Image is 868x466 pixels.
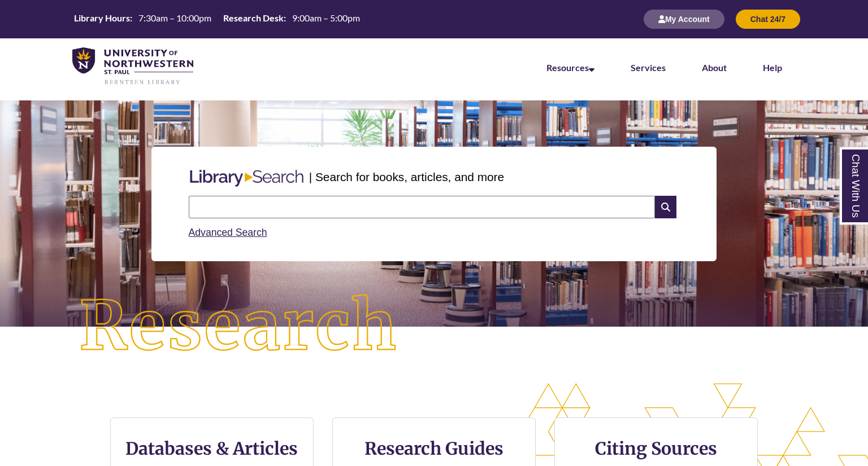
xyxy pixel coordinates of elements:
a: Resources [546,62,594,73]
a: Advanced Search [189,227,267,238]
a: Services [631,62,666,73]
p: | Search for books, articles, and more [309,168,504,186]
img: Research [44,259,434,394]
h3: Research Guides [342,438,526,459]
a: My Account [644,14,724,24]
span: 9:00am – 5:00pm [292,12,360,23]
img: Libary Search [184,165,309,191]
th: Library Hours: [70,12,134,24]
span: 7:30am – 10:00pm [138,12,211,23]
button: Chat 24/7 [736,10,800,29]
a: Help [763,62,782,73]
a: About [702,62,727,73]
button: My Account [644,10,724,29]
img: UNWSP Library Logo [72,47,193,86]
th: Research Desk: [219,12,288,24]
h3: Databases & Articles [120,438,304,459]
a: Chat 24/7 [736,14,800,24]
table: Hours Today [70,12,364,26]
a: Hours Today [70,12,364,27]
h3: Citing Sources [587,438,725,459]
i: Search [655,196,676,218]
